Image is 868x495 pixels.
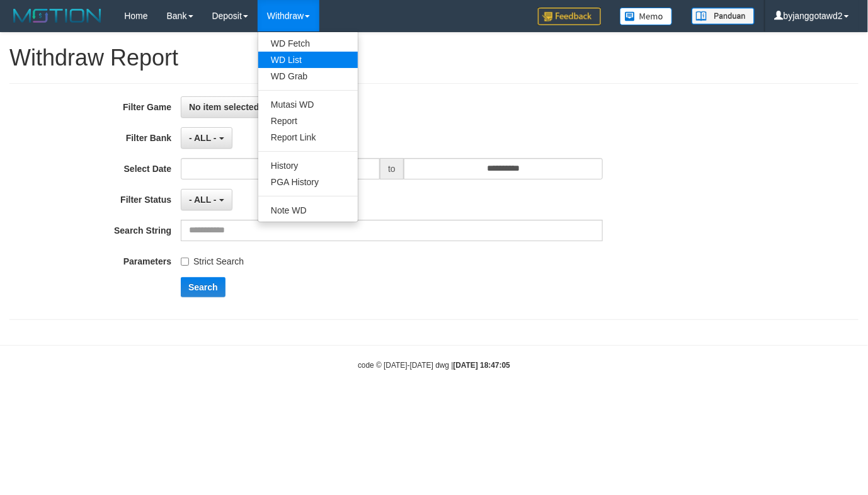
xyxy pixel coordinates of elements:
[258,113,358,129] a: Report
[181,96,275,118] button: No item selected
[258,52,358,68] a: WD List
[258,35,358,52] a: WD Fetch
[258,68,358,84] a: WD Grab
[9,45,859,71] h1: Withdraw Report
[181,277,226,297] button: Search
[620,8,673,25] img: Button%20Memo.svg
[258,96,358,113] a: Mutasi WD
[9,6,105,25] img: MOTION_logo.png
[258,129,358,145] a: Report Link
[538,8,601,25] img: Feedback.jpg
[181,127,232,149] button: - ALL -
[181,189,232,210] button: - ALL -
[692,8,755,25] img: panduan.png
[181,251,244,268] label: Strict Search
[189,133,217,143] span: - ALL -
[258,157,358,174] a: History
[258,174,358,190] a: PGA History
[189,102,259,112] span: No item selected
[358,361,510,370] small: code © [DATE]-[DATE] dwg |
[454,361,510,370] strong: [DATE] 18:47:05
[380,158,404,179] span: to
[181,258,189,266] input: Strict Search
[189,195,217,205] span: - ALL -
[258,202,358,219] a: Note WD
